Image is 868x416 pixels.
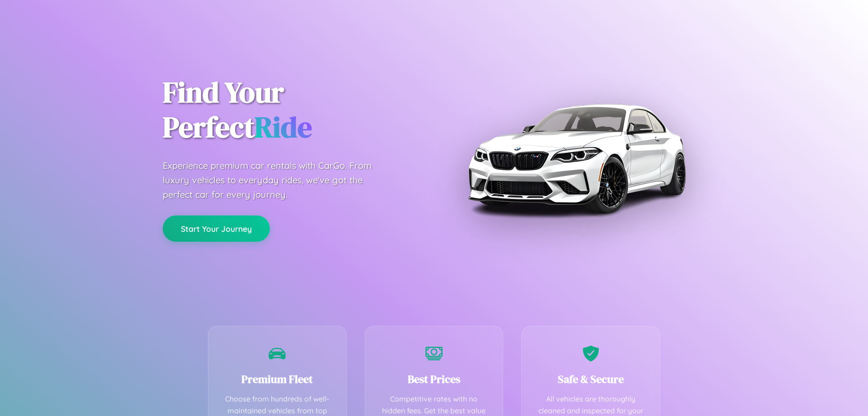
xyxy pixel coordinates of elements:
[379,372,490,387] h3: Best Prices
[163,75,420,145] h1: Find Your Perfect
[255,107,312,147] span: Ride
[222,372,333,387] h3: Premium Fleet
[535,372,646,387] h3: Safe & Secure
[163,215,270,242] button: Start Your Journey
[463,45,689,272] img: Premium BMW car rental vehicle
[163,158,389,202] p: Experience premium car rentals with CarGo. From luxury vehicles to everyday rides, we've got the ...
